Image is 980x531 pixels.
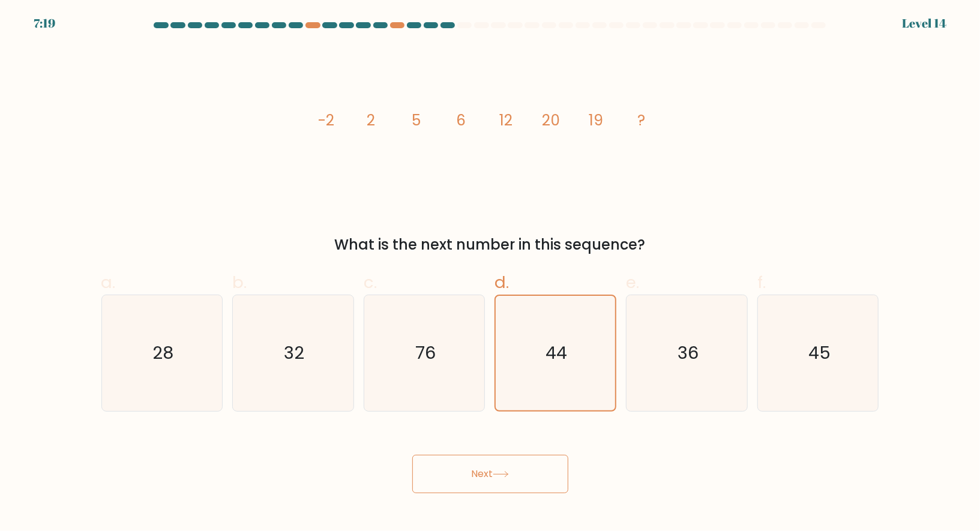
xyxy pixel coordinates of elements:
[678,341,699,365] text: 36
[152,341,173,365] text: 28
[902,14,946,32] div: Level 14
[284,341,304,365] text: 32
[495,271,509,294] span: d.
[546,341,568,365] text: 44
[415,341,436,365] text: 76
[626,271,639,294] span: e.
[317,110,334,131] tspan: -2
[367,110,375,131] tspan: 2
[757,271,766,294] span: f.
[411,110,420,131] tspan: 5
[412,455,568,493] button: Next
[808,341,831,365] text: 45
[34,14,55,32] div: 7:19
[364,271,377,294] span: c.
[109,234,872,256] div: What is the next number in this sequence?
[232,271,247,294] span: b.
[637,110,645,131] tspan: ?
[499,110,513,131] tspan: 12
[589,110,603,131] tspan: 19
[101,271,116,294] span: a.
[456,110,466,131] tspan: 6
[542,110,560,131] tspan: 20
